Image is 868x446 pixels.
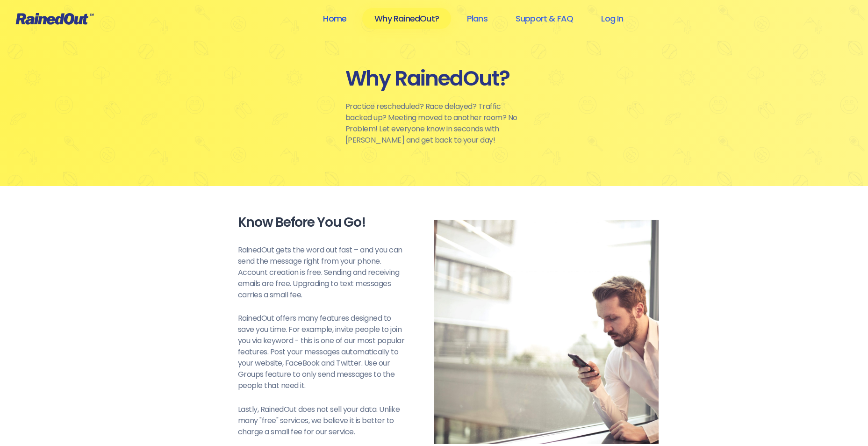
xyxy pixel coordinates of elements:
p: Practice rescheduled? Race delayed? Traffic backed up? Meeting moved to another room? No Problem!... [345,101,523,146]
a: Log In [589,8,635,29]
p: RainedOut gets the word out fast – and you can send the message right from your phone. Account cr... [238,245,406,301]
div: Know Before You Go! [238,214,406,230]
a: Support & FAQ [503,8,585,29]
a: Plans [455,8,500,29]
a: Why RainedOut? [362,8,451,29]
p: RainedOut offers many features designed to save you time. For example, invite people to join you ... [238,313,406,391]
p: Lastly, RainedOut does not sell your data. Unlike many "free" services, we believe it is better t... [238,404,406,438]
div: Why RainedOut? [345,65,523,92]
a: Home [311,8,359,29]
